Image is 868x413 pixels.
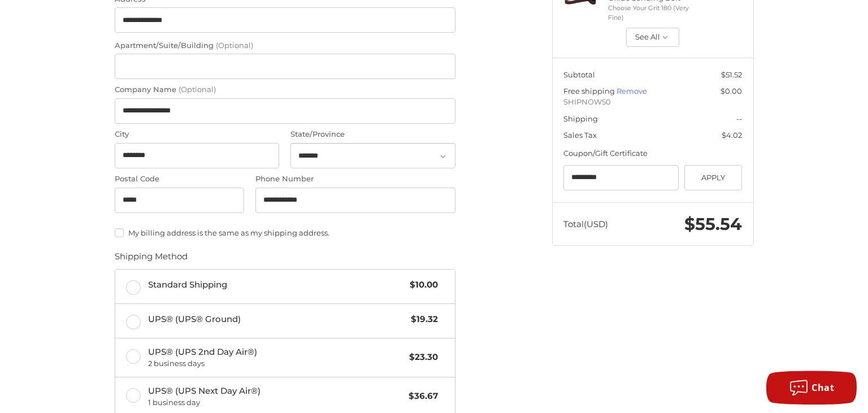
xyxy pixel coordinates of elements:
[563,114,598,123] span: Shipping
[684,214,742,234] span: $55.54
[563,97,742,108] span: SHIPNOW50
[148,346,404,369] span: UPS® (UPS 2nd Day Air®)
[563,165,679,190] input: Gift Certificate or Coupon Code
[148,279,405,292] span: Standard Shipping
[115,40,455,51] label: Apartment/Suite/Building
[766,371,857,405] button: Chat
[563,70,595,79] span: Subtotal
[255,173,455,185] label: Phone Number
[405,279,439,292] span: $10.00
[148,313,406,326] span: UPS® (UPS® Ground)
[563,86,617,95] span: Free shipping
[684,165,743,190] button: Apply
[811,381,834,394] span: Chat
[404,351,439,364] span: $23.30
[290,129,455,140] label: State/Province
[563,131,597,140] span: Sales Tax
[115,173,245,185] label: Postal Code
[148,358,404,369] span: 2 business days
[115,250,188,268] legend: Shipping Method
[722,131,742,140] span: $4.02
[626,28,680,47] button: See All
[403,390,439,403] span: $36.67
[617,86,647,95] a: Remove
[115,129,280,140] label: City
[148,385,403,408] span: UPS® (UPS Next Day Air®)
[115,84,455,95] label: Company Name
[115,228,455,237] label: My billing address is the same as my shipping address.
[406,313,439,326] span: $19.32
[721,70,742,79] span: $51.52
[721,86,742,95] span: $0.00
[148,397,403,408] span: 1 business day
[563,219,608,229] span: Total (USD)
[608,3,695,22] li: Choose Your Grit 180 (Very Fine)
[563,148,742,159] div: Coupon/Gift Certificate
[736,114,742,123] span: --
[216,41,253,50] small: (Optional)
[179,85,216,94] small: (Optional)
